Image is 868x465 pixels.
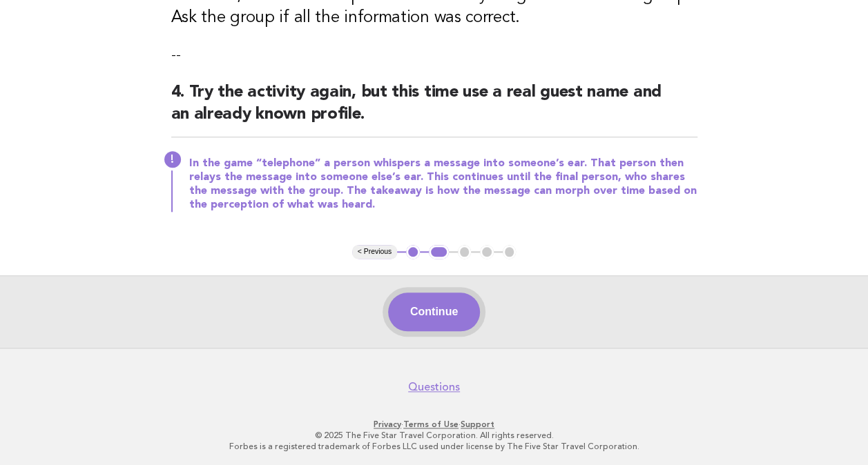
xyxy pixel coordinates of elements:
[388,293,480,331] button: Continue
[461,419,494,429] a: Support
[171,46,697,65] p: --
[408,380,460,394] a: Questions
[429,245,449,259] button: 2
[374,419,401,429] a: Privacy
[406,245,420,259] button: 1
[19,419,849,430] p: · ·
[171,81,697,137] h2: 4. Try the activity again, but this time use a real guest name and an already known profile.
[403,419,459,429] a: Terms of Use
[19,441,849,452] p: Forbes is a registered trademark of Forbes LLC used under license by The Five Star Travel Corpora...
[352,245,397,259] button: < Previous
[19,430,849,441] p: © 2025 The Five Star Travel Corporation. All rights reserved.
[189,157,697,212] p: In the game “telephone” a person whispers a message into someone’s ear. That person then relays t...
